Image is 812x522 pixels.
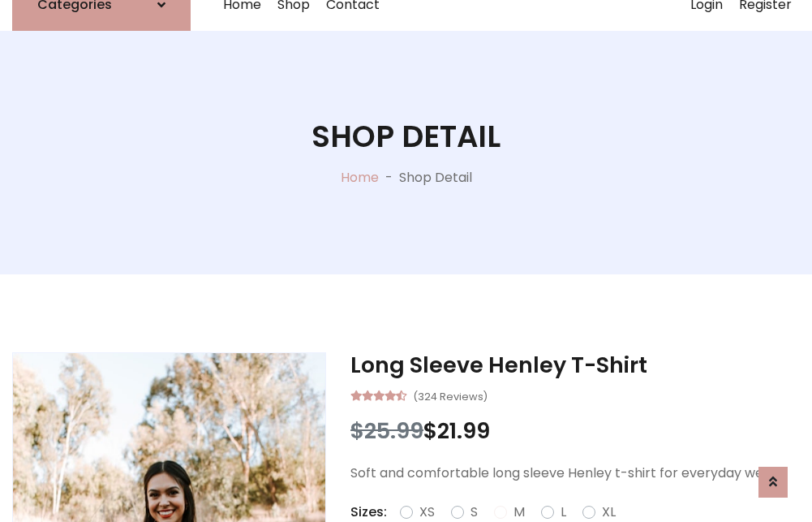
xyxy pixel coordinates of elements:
h1: Shop Detail [311,119,501,154]
label: XS [419,503,435,522]
p: - [379,168,399,188]
p: Shop Detail [399,168,472,188]
label: S [470,503,478,522]
label: M [513,503,525,522]
p: Sizes: [350,503,387,522]
h3: Long Sleeve Henley T-Shirt [350,352,800,378]
label: XL [602,503,616,522]
small: (324 Reviews) [413,386,488,405]
label: L [561,503,566,522]
span: 21.99 [437,416,490,446]
p: Soft and comfortable long sleeve Henley t-shirt for everyday wear. [350,464,800,483]
span: $25.99 [350,416,423,446]
h3: $ [350,418,800,444]
a: Home [341,168,379,187]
